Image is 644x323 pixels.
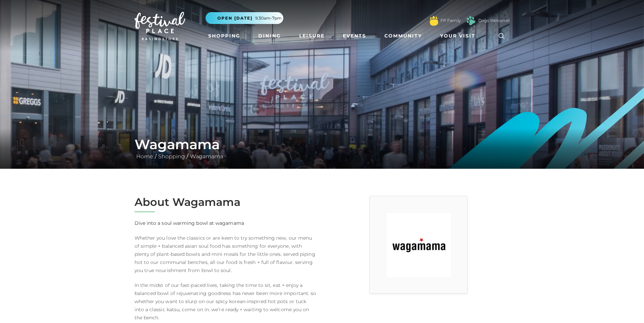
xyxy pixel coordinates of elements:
span: Your Visit [440,32,475,39]
span: Open [DATE] [217,15,253,21]
a: Shopping [206,30,243,42]
span: 9.30am-7pm [255,15,282,21]
strong: Dive into a soul warming bowl at wagamama [135,220,244,226]
div: / / [129,136,515,161]
a: Wagamama [188,153,225,160]
h2: About Wagamama [135,196,317,209]
a: Dogs Welcome! [478,18,510,24]
a: FP Family [440,18,461,24]
img: Festival Place Logo [135,12,185,40]
a: Community [382,30,425,42]
a: Your Visit [437,30,481,42]
button: Open [DATE] 9.30am-7pm [206,12,283,24]
p: In the midst of our fast-paced lives, taking the time to sit, eat + enjoy a balanced bowl of reju... [135,281,317,322]
a: Home [135,153,155,160]
a: Events [340,30,369,42]
p: Whether you love the classics or are keen to try something new, our menu of simple + balanced asi... [135,234,317,274]
a: Leisure [296,30,327,42]
a: Dining [256,30,284,42]
h1: Wagamama [135,136,510,153]
a: Shopping [157,153,187,160]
